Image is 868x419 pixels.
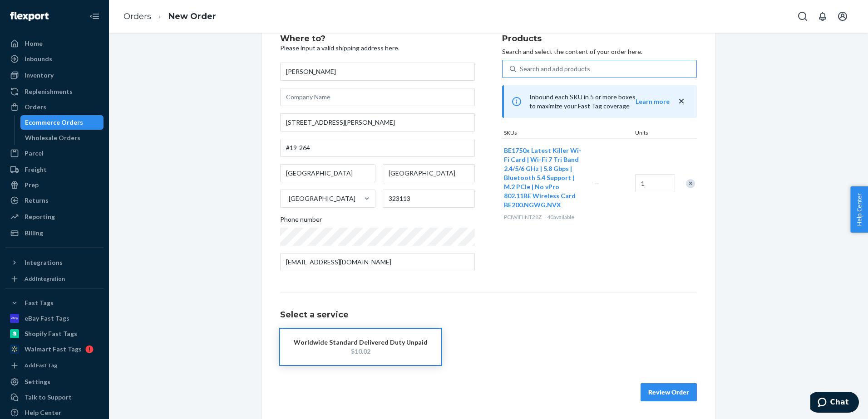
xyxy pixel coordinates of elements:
a: Reporting [5,209,104,224]
a: Orders [5,100,104,114]
div: Inventory [25,71,54,80]
h2: Where to? [280,34,475,44]
a: New Order [168,11,216,21]
div: eBay Fast Tags [25,314,69,323]
span: 40 available [547,214,574,220]
img: Flexport logo [10,12,49,21]
div: Replenishments [25,87,73,96]
a: Walmart Fast Tags [5,342,104,356]
div: Walmart Fast Tags [25,345,82,354]
div: Settings [25,377,50,386]
div: SKUs [502,129,633,138]
div: $10.02 [294,347,428,356]
input: State [383,164,475,182]
div: Add Fast Tag [25,361,57,369]
a: Ecommerce Orders [20,115,104,130]
span: BE1750x Latest Killer Wi-Fi Card | Wi-Fi 7 Tri Band 2.4/5/6 GHz | 5.8 Gbps | Bluetooth 5.4 Suppor... [504,146,582,209]
button: BE1750x Latest Killer Wi-Fi Card | Wi-Fi 7 Tri Band 2.4/5/6 GHz | 5.8 Gbps | Bluetooth 5.4 Suppor... [504,146,583,209]
div: Wholesale Orders [25,133,80,142]
div: Inbounds [25,54,52,63]
div: Units [633,129,674,138]
button: Review Order [641,383,697,401]
div: Remove Item [686,179,695,188]
div: Inbound each SKU in 5 or more boxes to maximize your Fast Tag coverage [502,85,697,118]
div: Help Center [25,408,61,417]
a: Inbounds [5,52,104,66]
button: Fast Tags [5,296,104,310]
div: Reporting [25,212,55,221]
button: Open Search Box [794,7,812,25]
a: Shopify Fast Tags [5,326,104,341]
button: Help Center [850,186,868,233]
input: Street Address 2 (Optional) [280,139,475,157]
span: PCIWIFIINT28Z [504,214,542,220]
a: Returns [5,193,104,208]
div: Parcel [25,149,44,158]
a: Add Integration [5,273,104,284]
button: Close Navigation [85,7,104,25]
div: Orders [25,102,46,112]
div: Ecommerce Orders [25,118,83,127]
iframe: Opens a widget where you can chat to one of our agents [810,392,859,414]
input: Email (Only Required for International) [280,253,475,271]
button: close [677,97,686,106]
input: Quantity [635,174,675,192]
button: Learn more [636,97,670,106]
div: Freight [25,165,47,174]
div: Prep [25,180,39,190]
span: — [594,180,600,187]
a: Prep [5,178,104,192]
span: Phone number [280,215,322,228]
button: Integrations [5,255,104,270]
input: ZIP Code [383,190,475,208]
button: Open notifications [814,7,832,25]
button: Worldwide Standard Delivered Duty Unpaid$10.02 [280,329,441,365]
input: Company Name [280,88,475,106]
div: Fast Tags [25,298,54,307]
a: Settings [5,375,104,389]
div: Worldwide Standard Delivered Duty Unpaid [294,338,428,347]
a: Replenishments [5,84,104,99]
div: Search and add products [520,64,590,73]
div: Returns [25,196,49,205]
a: eBay Fast Tags [5,311,104,326]
div: [GEOGRAPHIC_DATA] [289,194,355,203]
a: Parcel [5,146,104,161]
div: Billing [25,229,43,238]
div: Add Integration [25,275,65,283]
p: Please input a valid shipping address here. [280,44,475,53]
input: City [280,164,375,182]
a: Inventory [5,68,104,83]
input: [GEOGRAPHIC_DATA] [288,194,289,203]
div: Home [25,39,43,48]
input: Street Address [280,113,475,132]
div: Shopify Fast Tags [25,329,77,338]
a: Billing [5,226,104,240]
a: Freight [5,162,104,177]
a: Orders [123,11,151,21]
h1: Select a service [280,311,697,320]
div: Integrations [25,258,63,267]
div: Talk to Support [25,393,72,402]
a: Home [5,36,104,51]
h2: Products [502,34,697,44]
a: Add Fast Tag [5,360,104,371]
input: First & Last Name [280,63,475,81]
p: Search and select the content of your order here. [502,47,697,56]
ol: breadcrumbs [116,3,223,30]
button: Open account menu [833,7,852,25]
button: Talk to Support [5,390,104,404]
a: Wholesale Orders [20,131,104,145]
